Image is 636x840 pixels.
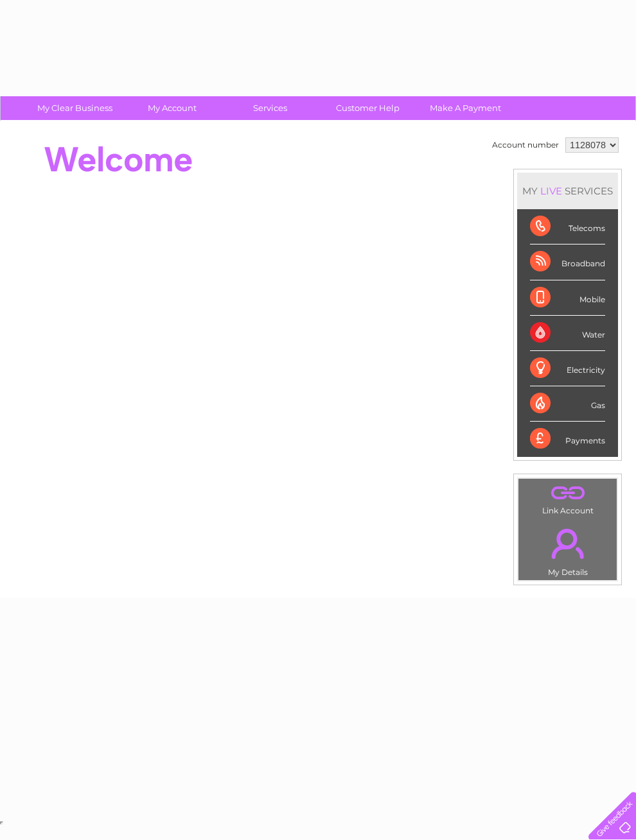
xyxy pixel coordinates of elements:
a: My Account [119,96,225,120]
div: Telecoms [530,209,605,244]
a: My Clear Business [22,96,128,120]
div: Electricity [530,351,605,386]
td: My Details [518,518,617,581]
td: Account number [489,134,562,156]
a: Make A Payment [412,96,518,120]
div: LIVE [538,185,565,197]
a: . [522,482,614,504]
a: . [522,521,614,566]
a: Customer Help [315,96,421,120]
td: Link Account [518,478,617,519]
div: Payments [530,422,605,456]
a: Services [217,96,323,120]
div: MY SERVICES [517,173,618,209]
div: Broadband [530,244,605,280]
div: Mobile [530,280,605,316]
div: Water [530,316,605,351]
div: Gas [530,386,605,422]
